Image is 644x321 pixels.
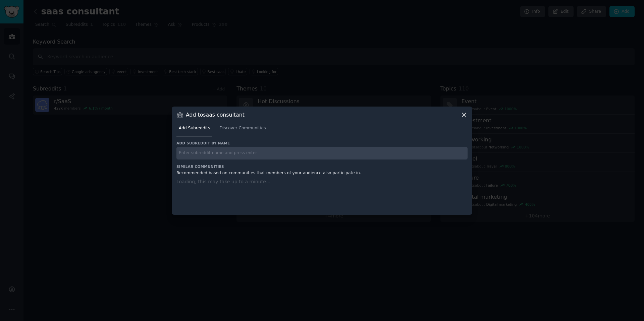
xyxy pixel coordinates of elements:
[176,178,468,206] div: Loading, this may take up to a minute...
[176,170,468,176] div: Recommended based on communities that members of your audience also participate in.
[176,123,212,137] a: Add Subreddits
[176,164,468,169] h3: Similar Communities
[217,123,268,137] a: Discover Communities
[176,141,468,145] h3: Add subreddit by name
[186,111,245,118] h3: Add to saas consultant
[219,125,266,131] span: Discover Communities
[179,125,210,131] span: Add Subreddits
[176,147,468,160] input: Enter subreddit name and press enter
